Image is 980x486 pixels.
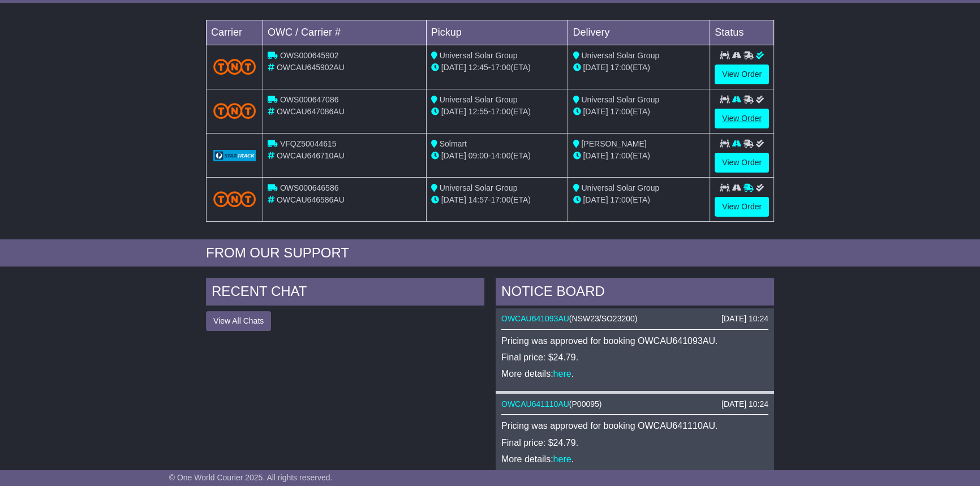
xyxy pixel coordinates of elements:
[263,20,427,45] td: OWC / Carrier #
[581,183,659,192] span: Universal Solar Group
[277,63,345,72] span: OWCAU645902AU
[431,62,564,74] div: - (ETA)
[501,336,768,346] p: Pricing was approved for booking OWCAU641093AU.
[501,420,768,431] p: Pricing was approved for booking OWCAU641110AU.
[213,103,256,118] img: TNT_Domestic.png
[440,183,518,192] span: Universal Solar Group
[468,107,488,116] span: 12:55
[573,106,705,118] div: (ETA)
[491,151,510,160] span: 14:00
[207,20,263,45] td: Carrier
[715,64,769,84] a: View Order
[610,151,630,160] span: 17:00
[440,95,518,104] span: Universal Solar Group
[501,454,768,465] p: More details: .
[440,139,467,148] span: Solmart
[280,95,339,104] span: OWS000647086
[431,150,564,162] div: - (ETA)
[206,311,271,331] button: View All Chats
[169,473,333,482] span: © One World Courier 2025. All rights reserved.
[715,197,769,217] a: View Order
[440,51,518,60] span: Universal Solar Group
[501,399,569,408] a: OWCAU641110AU
[213,150,256,161] img: GetCarrierServiceLogo
[491,63,510,72] span: 17:00
[426,20,568,45] td: Pickup
[501,314,768,324] div: ( )
[572,399,599,408] span: P00095
[468,195,488,204] span: 14:57
[553,454,571,464] a: here
[581,51,659,60] span: Universal Solar Group
[573,150,705,162] div: (ETA)
[568,20,710,45] td: Delivery
[213,191,256,207] img: TNT_Domestic.png
[501,437,768,448] p: Final price: $24.79.
[496,278,774,308] div: NOTICE BOARD
[431,106,564,118] div: - (ETA)
[431,194,564,206] div: - (ETA)
[583,107,608,116] span: [DATE]
[491,107,510,116] span: 17:00
[280,51,339,60] span: OWS000645902
[610,195,630,204] span: 17:00
[610,107,630,116] span: 17:00
[468,151,488,160] span: 09:00
[206,245,774,261] div: FROM OUR SUPPORT
[721,399,768,409] div: [DATE] 10:24
[441,63,466,72] span: [DATE]
[581,139,646,148] span: [PERSON_NAME]
[572,314,635,323] span: NSW23/SO23200
[277,151,345,160] span: OWCAU646710AU
[468,63,488,72] span: 12:45
[501,368,768,379] p: More details: .
[277,107,345,116] span: OWCAU647086AU
[441,151,466,160] span: [DATE]
[501,399,768,409] div: ( )
[583,151,608,160] span: [DATE]
[715,153,769,173] a: View Order
[610,63,630,72] span: 17:00
[491,195,510,204] span: 17:00
[710,20,774,45] td: Status
[573,194,705,206] div: (ETA)
[213,59,256,74] img: TNT_Domestic.png
[501,352,768,363] p: Final price: $24.79.
[277,195,345,204] span: OWCAU646586AU
[280,139,337,148] span: VFQZ50044615
[721,314,768,324] div: [DATE] 10:24
[441,107,466,116] span: [DATE]
[715,109,769,128] a: View Order
[583,63,608,72] span: [DATE]
[501,314,569,323] a: OWCAU641093AU
[581,95,659,104] span: Universal Solar Group
[280,183,339,192] span: OWS000646586
[553,369,571,379] a: here
[583,195,608,204] span: [DATE]
[441,195,466,204] span: [DATE]
[573,62,705,74] div: (ETA)
[206,278,484,308] div: RECENT CHAT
